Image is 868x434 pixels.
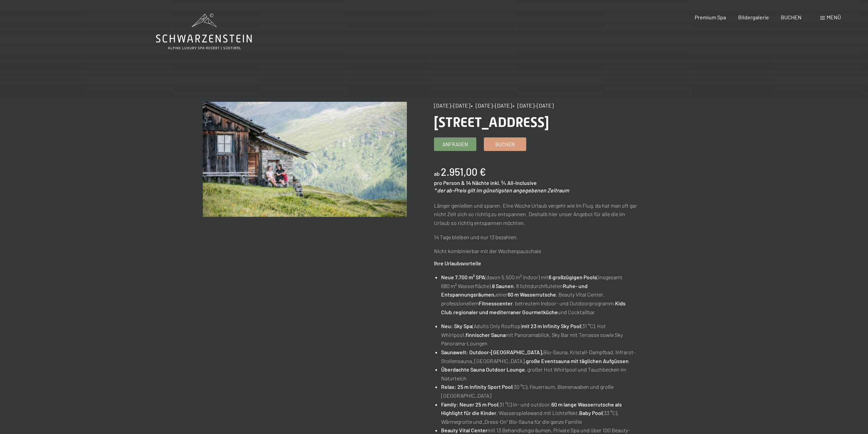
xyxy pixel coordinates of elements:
[441,349,543,355] strong: Saunawelt: Outdoor-[GEOGRAPHIC_DATA],
[508,291,556,298] strong: 60 m Wasserrutsche
[434,114,549,130] span: [STREET_ADDRESS]
[434,247,638,256] p: Nicht kombinierbar mit der Wochenpauschale
[495,141,515,148] span: Buchen
[695,14,726,20] a: Premium Spa
[441,401,498,408] strong: Family: Neuer 25 m Pool
[441,365,638,382] li: , großer Hot Whirlpool und Tauchbecken im Naturteich
[466,332,506,338] strong: finnischer Sauna
[781,14,802,20] a: BUCHEN
[434,187,569,193] em: * der ab-Preis gilt im günstigsten angegebenen Zeitraum
[434,138,476,151] a: Anfragen
[434,201,638,227] p: Länger genießen und sparen. Eine Woche Urlaub vergeht wie im Flug, da hat man oft gar nicht Zeit ...
[434,170,440,177] span: ab
[522,323,581,329] strong: mit 23 m Infinity Sky Pool
[434,233,638,242] p: 14 Tage bleiben und nur 13 bezahlen.
[442,141,468,148] span: Anfragen
[549,274,597,280] strong: 6 großzügigen Pools
[513,102,554,109] span: • [DATE]–[DATE]
[453,309,558,315] strong: regionaler und mediterraner Gourmetküche
[203,102,407,217] img: Bleibe 14, zahle 13
[441,300,626,315] strong: Kids Club
[441,273,638,316] li: (davon 5.500 m² indoor) mit (insgesamt 680 m² Wasserfläche), , 8 lichtdurchfluteten einer , Beaut...
[441,323,472,329] strong: Neu: Sky Spa
[441,274,485,280] strong: Neue 7.700 m² SPA
[526,358,629,364] strong: große Eventsauna mit täglichen Aufgüssen
[441,427,488,433] strong: Beauty Vital Center
[490,180,537,186] span: inkl. ¾ All-Inclusive
[441,166,486,178] b: 2.951,00 €
[484,138,526,151] a: Buchen
[492,283,514,289] strong: 8 Saunen
[441,383,512,390] strong: Relax: 25 m Infinity Sport Pool
[579,410,603,416] strong: Baby Pool
[466,180,489,186] span: 14 Nächte
[827,14,841,20] span: Menü
[441,382,638,400] li: (30 °C), Feuerraum, Bienenwaben und große [GEOGRAPHIC_DATA]
[479,300,513,306] strong: Fitnesscenter
[434,102,470,109] span: [DATE]–[DATE]
[471,102,512,109] span: • [DATE]–[DATE]
[441,400,638,426] li: (31 °C) in- und outdoor, , Wasserspielewand mit Lichteffekt, (33 °C), Wärmegrotte und „Dress-On“ ...
[441,348,638,365] li: Bio-Sauna, Kristall-Dampfbad, Infrarot-Stollensauna, [GEOGRAPHIC_DATA],
[441,366,525,373] strong: Überdachte Sauna Outdoor Lounge
[441,322,638,348] li: (Adults Only Rooftop) (31 °C), Hot Whirlpool, mit Panoramablick, Sky Bar mit Terrasse sowie Sky P...
[738,14,769,20] a: Bildergalerie
[434,260,481,266] strong: Ihre Urlaubsvorteile
[434,180,465,186] span: pro Person &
